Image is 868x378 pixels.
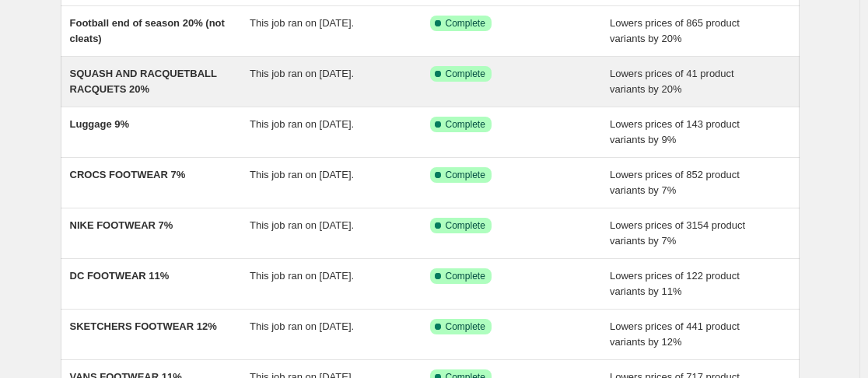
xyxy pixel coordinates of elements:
span: Complete [446,68,485,80]
span: Lowers prices of 852 product variants by 7% [610,169,740,196]
span: Lowers prices of 3154 product variants by 7% [610,219,745,247]
span: Lowers prices of 41 product variants by 20% [610,68,734,95]
span: Complete [446,169,485,181]
span: SKETCHERS FOOTWEAR 12% [70,320,217,332]
span: This job ran on [DATE]. [250,169,354,180]
span: Lowers prices of 441 product variants by 12% [610,320,740,348]
span: Lowers prices of 122 product variants by 11% [610,270,740,297]
span: Complete [446,219,485,232]
span: NIKE FOOTWEAR 7% [70,219,173,231]
span: This job ran on [DATE]. [250,219,354,231]
span: Complete [446,17,485,30]
span: This job ran on [DATE]. [250,270,354,282]
span: Complete [446,320,485,333]
span: Football end of season 20% (not cleats) [70,17,225,44]
span: SQUASH AND RACQUETBALL RACQUETS 20% [70,68,217,95]
span: Luggage 9% [70,118,130,130]
span: This job ran on [DATE]. [250,118,354,130]
span: This job ran on [DATE]. [250,68,354,79]
span: This job ran on [DATE]. [250,17,354,29]
span: Lowers prices of 143 product variants by 9% [610,118,740,145]
span: Complete [446,118,485,131]
span: This job ran on [DATE]. [250,320,354,332]
span: Lowers prices of 865 product variants by 20% [610,17,740,44]
span: Complete [446,270,485,282]
span: DC FOOTWEAR 11% [70,270,170,282]
span: CROCS FOOTWEAR 7% [70,169,186,180]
